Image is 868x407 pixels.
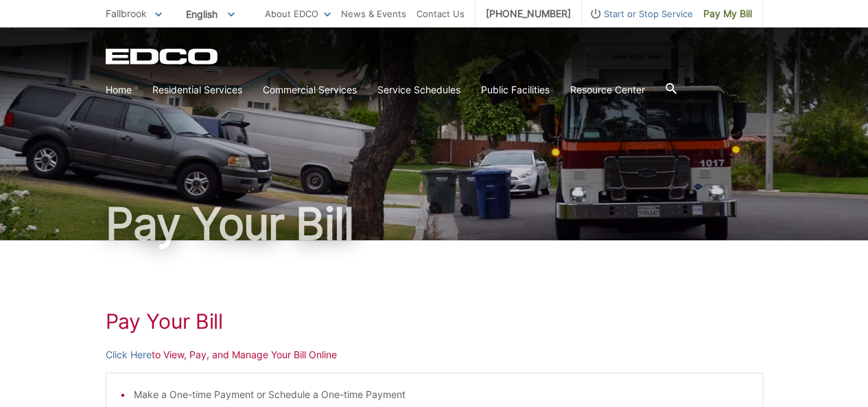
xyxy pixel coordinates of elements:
span: Fallbrook [106,8,147,19]
h1: Pay Your Bill [106,202,763,246]
a: News & Events [341,6,406,21]
li: Make a One-time Payment or Schedule a One-time Payment [134,387,749,402]
a: Contact Us [417,6,465,21]
a: Home [106,82,132,97]
a: EDCD logo. Return to the homepage. [106,48,220,65]
a: Service Schedules [377,82,460,97]
a: Residential Services [152,82,242,97]
h1: Pay Your Bill [106,309,763,334]
a: Public Facilities [481,82,550,97]
a: Resource Center [570,82,645,97]
p: to View, Pay, and Manage Your Bill Online [106,347,763,362]
a: Click Here [106,347,152,362]
a: Commercial Services [263,82,357,97]
span: English [176,3,245,25]
a: About EDCO [265,6,331,21]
